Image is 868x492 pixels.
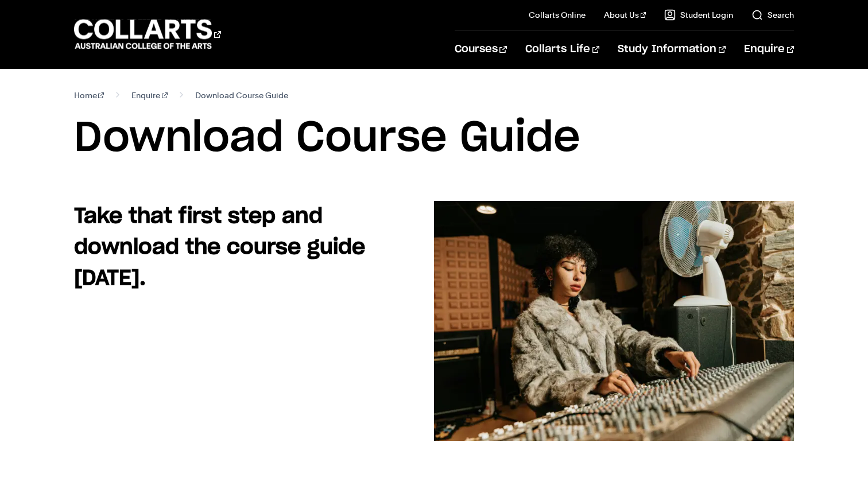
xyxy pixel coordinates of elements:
[74,206,365,289] strong: Take that first step and download the course guide [DATE].
[131,87,168,103] a: Enquire
[744,30,794,68] a: Enquire
[455,30,507,68] a: Courses
[74,113,795,164] h1: Download Course Guide
[751,9,794,21] a: Search
[618,30,726,68] a: Study Information
[664,9,733,21] a: Student Login
[525,30,599,68] a: Collarts Life
[529,9,586,21] a: Collarts Online
[604,9,646,21] a: About Us
[195,87,288,103] span: Download Course Guide
[74,87,104,103] a: Home
[74,18,221,51] div: Go to homepage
